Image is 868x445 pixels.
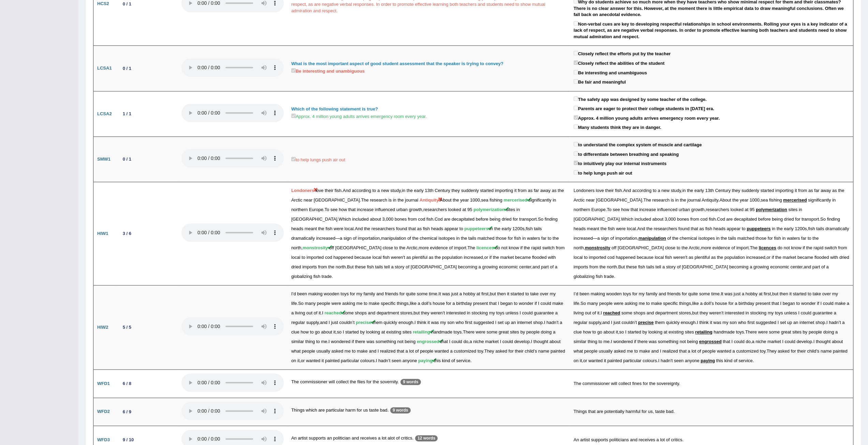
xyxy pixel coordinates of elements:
[679,236,697,241] span: chemical
[315,188,324,193] span: love
[616,226,626,231] span: were
[462,207,466,212] span: at
[340,236,342,241] span: a
[705,226,712,231] span: fish
[621,207,629,212] span: how
[586,197,595,203] span: near
[820,217,826,222] span: So
[452,217,474,222] span: decapitated
[570,182,853,285] td: . , . . , . , . , . . . , — , , , . ' , . , .
[814,188,819,193] span: far
[514,188,517,193] span: it
[527,236,540,241] span: waters
[316,236,335,241] span: increased
[291,61,566,67] div: What is the most important aspect of good student assessment that the speaker is trying to convey?
[489,226,493,231] span: in
[343,188,351,193] span: And
[476,217,488,222] span: before
[574,69,647,76] label: Be interesting and unambiguous
[423,207,447,212] span: researchers
[623,188,631,193] span: And
[816,226,824,231] span: tails
[687,188,693,193] span: the
[425,188,433,193] span: 13th
[741,188,759,193] span: suddenly
[97,65,112,71] b: LCSA1
[699,226,704,231] span: as
[291,112,427,120] label: Approx. 4 million young adults arrives emergency room every year.
[774,236,781,241] span: fish
[480,188,494,193] span: started
[291,217,337,222] span: [GEOGRAPHIC_DATA]
[574,51,578,55] input: Closely reflect the efforts put by the teacher
[732,188,740,193] span: they
[120,110,134,117] div: 1 / 1
[777,226,783,231] span: the
[503,197,527,203] span: mercerised
[668,217,676,222] span: 000
[721,236,727,241] span: the
[355,226,363,231] span: And
[574,217,620,222] span: [GEOGRAPHIC_DATA]
[426,217,433,222] span: fish
[838,188,844,193] span: the
[502,217,512,222] span: dried
[459,226,463,231] span: to
[638,236,666,241] span: manipulation
[691,207,704,212] span: growth
[715,188,731,193] span: Century
[325,226,332,231] span: fish
[534,226,542,231] span: tails
[601,236,609,241] span: sign
[339,207,347,212] span: how
[407,236,411,241] span: of
[690,217,699,222] span: from
[706,207,729,212] span: researchers
[758,217,771,222] span: before
[698,236,715,241] span: isotopes
[605,188,614,193] span: their
[597,236,600,241] span: a
[120,0,134,8] div: 0 / 1
[795,226,807,231] span: 1200s
[464,226,488,231] span: puppeteers
[431,226,443,231] span: heads
[761,197,768,203] span: sea
[417,226,422,231] span: as
[574,104,714,112] label: Parents are eager to protect their college students in [DATE] era.
[506,207,515,212] span: sites
[382,217,385,222] span: 3
[795,188,797,193] span: it
[453,197,459,203] span: the
[381,236,406,241] span: manipulation
[784,217,794,222] span: dried
[615,188,622,193] span: fish
[456,236,459,241] span: in
[375,207,395,212] span: influenced
[574,79,578,84] input: Be fair and meaningful
[97,1,109,6] b: HCS2
[344,226,354,231] span: local
[358,236,380,241] span: importation
[772,217,783,222] span: being
[682,188,686,193] span: in
[489,197,502,203] span: fishing
[667,236,671,241] span: of
[821,188,831,193] span: away
[740,197,748,203] span: year
[574,95,707,103] label: The safety app was designed by some teacher of the college.
[496,236,506,241] span: those
[435,188,450,193] span: Century
[808,188,813,193] span: as
[727,226,740,231] span: appear
[608,226,615,231] span: fish
[377,188,380,193] span: a
[653,188,657,193] span: to
[637,226,645,231] span: And
[574,140,702,148] label: to understand the complex system of muscle and cartilage
[672,236,678,241] span: the
[335,188,341,193] span: fish
[324,207,329,212] span: To
[418,217,425,222] span: cod
[291,114,296,118] input: Approx. 4 million young adults arrives emergency room every year.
